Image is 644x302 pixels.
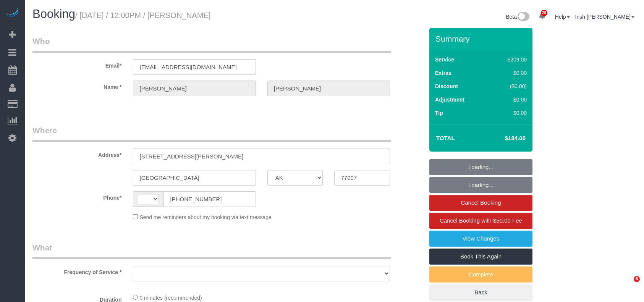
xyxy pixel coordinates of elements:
span: 6 [634,276,640,282]
legend: Where [32,125,391,142]
label: Phone* [27,191,127,202]
div: $209.00 [491,56,527,63]
div: $0.00 [491,69,527,77]
input: City* [133,170,256,186]
label: Extras [435,69,451,77]
a: Cancel Booking [429,195,532,211]
label: Service [435,56,454,63]
legend: Who [32,36,391,53]
a: Help [555,14,570,20]
span: Send me reminders about my booking via text message [139,214,272,220]
a: Book This Again [429,249,532,265]
a: View Changes [429,231,532,247]
div: $0.00 [491,109,527,117]
img: New interface [517,12,529,22]
h3: Summary [435,34,529,43]
input: First Name* [133,81,256,96]
label: Email* [27,59,127,69]
span: Cancel Booking with $50.00 Fee [440,217,522,224]
strong: Total [436,135,455,141]
span: 26 [541,10,547,16]
input: Zip Code* [334,170,390,186]
h4: $184.00 [482,135,526,142]
img: Automaid Logo [5,8,20,18]
span: Booking [32,7,75,21]
input: Email* [133,59,256,75]
input: Last Name* [267,81,390,96]
label: Discount [435,82,458,90]
label: Name * [27,81,127,91]
a: 26 [535,8,550,24]
input: Phone* [163,191,256,207]
div: ($0.00) [491,82,527,90]
a: Beta [506,14,529,20]
label: Frequency of Service * [27,266,127,276]
small: / [DATE] / 12:00PM / [PERSON_NAME] [75,11,210,19]
label: Tip [435,109,443,117]
div: $0.00 [491,96,527,103]
a: Back [429,284,532,300]
span: 0 minutes (recommended) [139,295,202,301]
label: Adjustment [435,96,464,103]
iframe: Intercom live chat [618,276,636,294]
legend: What [32,242,391,259]
label: Address* [27,149,127,159]
a: Irish [PERSON_NAME] [575,14,634,20]
a: Cancel Booking with $50.00 Fee [429,213,532,229]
